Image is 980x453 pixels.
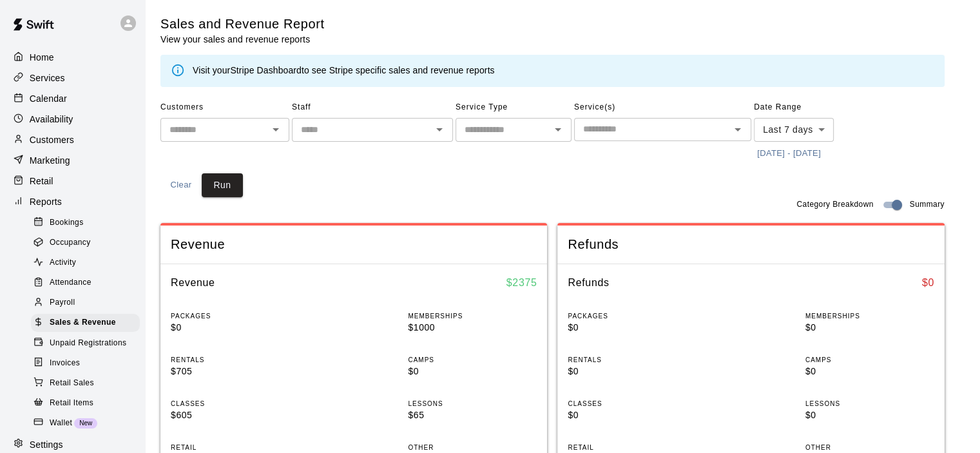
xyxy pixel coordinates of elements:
[568,399,697,409] p: CLASSES
[10,151,135,170] div: Marketing
[171,355,300,365] p: RENTALS
[805,443,934,452] p: OTHER
[230,65,302,75] a: Stripe Dashboard
[31,293,145,313] a: Payroll
[31,413,145,433] a: WalletNew
[50,276,91,289] span: Attendance
[160,173,202,197] button: Clear
[10,68,135,88] a: Services
[430,120,448,139] button: Open
[10,89,135,108] a: Calendar
[31,214,140,232] div: Bookings
[31,374,140,392] div: Retail Sales
[31,253,145,273] a: Activity
[171,275,215,291] h6: Revenue
[30,133,74,146] p: Customers
[31,373,145,393] a: Retail Sales
[574,97,751,118] span: Service(s)
[568,311,697,321] p: PACKAGES
[31,393,145,413] a: Retail Items
[30,175,53,188] p: Retail
[31,233,145,253] a: Occupancy
[31,294,140,312] div: Payroll
[31,414,140,432] div: WalletNew
[408,321,537,334] p: $1000
[50,256,76,269] span: Activity
[754,118,834,142] div: Last 7 days
[31,254,140,272] div: Activity
[568,321,697,334] p: $0
[31,213,145,233] a: Bookings
[31,234,140,252] div: Occupancy
[568,236,934,253] span: Refunds
[171,236,537,253] span: Revenue
[796,198,873,211] span: Category Breakdown
[754,144,824,164] button: [DATE] - [DATE]
[50,397,93,410] span: Retail Items
[30,438,63,451] p: Settings
[31,313,145,333] a: Sales & Revenue
[31,353,145,373] a: Invoices
[10,48,135,67] div: Home
[408,399,537,409] p: LESSONS
[568,409,697,422] p: $0
[910,198,945,211] span: Summary
[31,333,145,353] a: Unpaid Registrations
[805,409,934,422] p: $0
[50,417,72,430] span: Wallet
[10,192,135,211] a: Reports
[922,275,934,291] h6: $ 0
[160,33,325,46] p: View your sales and revenue reports
[568,275,609,291] h6: Refunds
[805,311,934,321] p: MEMBERSHIPS
[50,236,91,249] span: Occupancy
[202,173,243,197] button: Run
[171,399,300,409] p: CLASSES
[292,97,453,118] span: Staff
[74,419,97,427] span: New
[408,355,537,365] p: CAMPS
[31,314,140,332] div: Sales & Revenue
[171,321,300,334] p: $0
[160,15,325,33] h5: Sales and Revenue Report
[568,365,697,378] p: $0
[30,92,67,105] p: Calendar
[171,311,300,321] p: PACKAGES
[171,443,300,452] p: RETAIL
[171,365,300,378] p: $705
[50,316,116,329] span: Sales & Revenue
[805,355,934,365] p: CAMPS
[160,97,289,118] span: Customers
[408,443,537,452] p: OTHER
[30,72,65,84] p: Services
[10,110,135,129] a: Availability
[10,171,135,191] a: Retail
[267,120,285,139] button: Open
[456,97,572,118] span: Service Type
[805,399,934,409] p: LESSONS
[31,273,145,293] a: Attendance
[506,275,537,291] h6: $ 2375
[193,64,495,78] div: Visit your to see Stripe specific sales and revenue reports
[31,394,140,412] div: Retail Items
[408,365,537,378] p: $0
[408,409,537,422] p: $65
[805,321,934,334] p: $0
[31,334,140,352] div: Unpaid Registrations
[30,113,73,126] p: Availability
[754,97,867,118] span: Date Range
[31,354,140,372] div: Invoices
[50,337,126,350] span: Unpaid Registrations
[10,130,135,149] div: Customers
[171,409,300,422] p: $605
[31,274,140,292] div: Attendance
[408,311,537,321] p: MEMBERSHIPS
[50,296,75,309] span: Payroll
[30,154,70,167] p: Marketing
[805,365,934,378] p: $0
[30,51,54,64] p: Home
